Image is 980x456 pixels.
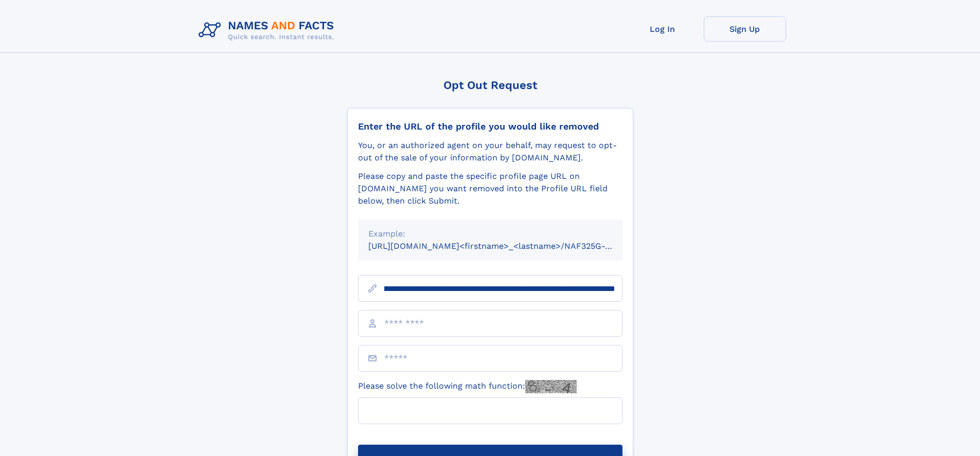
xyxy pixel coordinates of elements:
[358,170,622,207] div: Please copy and paste the specific profile page URL on [DOMAIN_NAME] you want removed into the Pr...
[347,79,633,92] div: Opt Out Request
[358,380,577,393] label: Please solve the following math function:
[368,241,642,251] small: [URL][DOMAIN_NAME]<firstname>_<lastname>/NAF325G-xxxxxxxx
[704,16,786,42] a: Sign Up
[194,16,343,44] img: Logo Names and Facts
[358,121,622,132] div: Enter the URL of the profile you would like removed
[368,228,612,240] div: Example:
[621,16,704,42] a: Log In
[358,139,622,164] div: You, or an authorized agent on your behalf, may request to opt-out of the sale of your informatio...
